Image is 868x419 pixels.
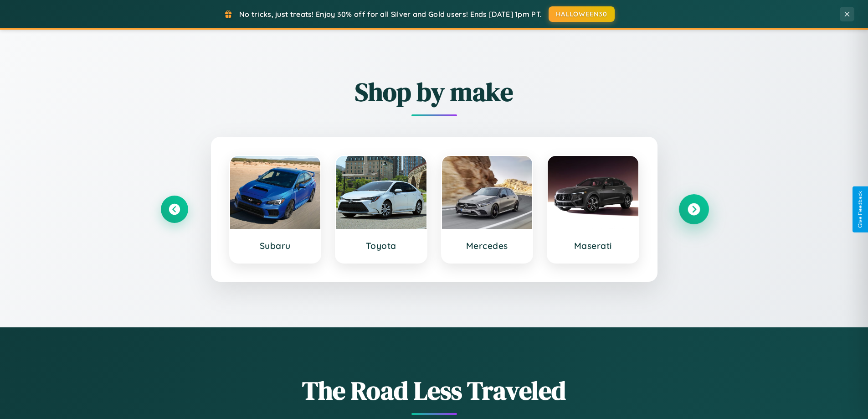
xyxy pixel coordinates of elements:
h3: Toyota [345,240,417,251]
span: No tricks, just treats! Enjoy 30% off for all Silver and Gold users! Ends [DATE] 1pm PT. [239,10,542,19]
h3: Mercedes [451,240,524,251]
h2: Shop by make [161,74,708,109]
button: HALLOWEEN30 [549,6,615,22]
h1: The Road Less Traveled [161,373,708,408]
h3: Subaru [239,240,312,251]
h3: Maserati [557,240,629,251]
div: Give Feedback [857,191,863,228]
